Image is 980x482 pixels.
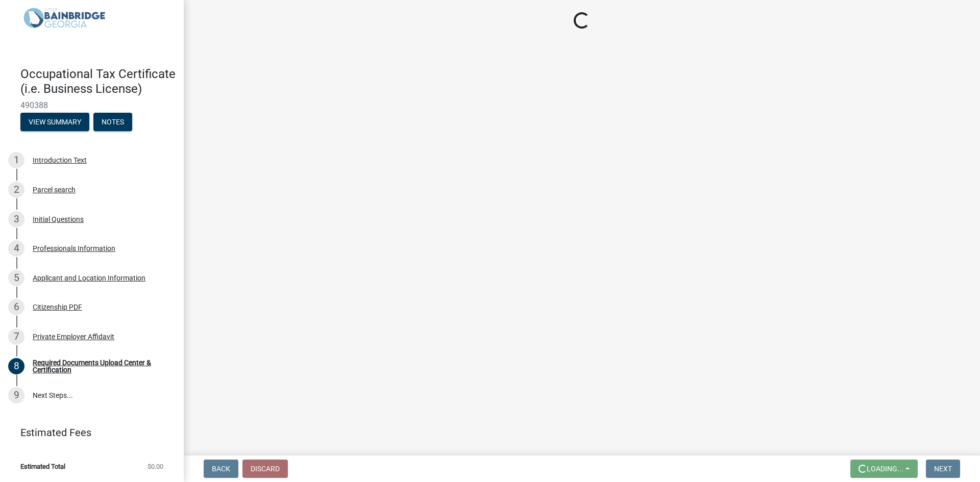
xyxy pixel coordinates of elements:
div: Introduction Text [33,157,87,164]
button: Next [926,460,960,478]
div: 4 [8,240,24,257]
div: Parcel search [33,186,76,193]
div: 7 [8,328,24,345]
button: Notes [93,113,132,131]
div: Citizenship PDF [33,303,82,311]
wm-modal-confirm: Notes [93,118,132,126]
span: 490388 [20,100,163,110]
div: 1 [8,152,24,168]
div: 3 [8,211,24,227]
button: Discard [242,460,288,478]
div: Private Employer Affidavit [33,333,114,340]
span: Back [212,465,230,473]
div: Required Documents Upload Center & Certification [33,359,167,373]
span: Loading... [867,465,903,473]
div: 9 [8,387,24,403]
span: Next [934,465,952,473]
div: 2 [8,182,24,198]
div: Applicant and Location Information [33,274,145,282]
div: 8 [8,358,24,374]
button: View Summary [20,113,89,131]
div: Initial Questions [33,216,84,223]
h4: Occupational Tax Certificate (i.e. Business License) [20,67,176,96]
button: Back [204,460,238,478]
span: $0.00 [148,463,163,470]
a: Estimated Fees [8,422,167,443]
button: Loading... [850,460,918,478]
div: 5 [8,270,24,286]
div: Professionals Information [33,245,115,252]
wm-modal-confirm: Summary [20,118,89,126]
span: Estimated Total [20,463,65,470]
div: 6 [8,299,24,315]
